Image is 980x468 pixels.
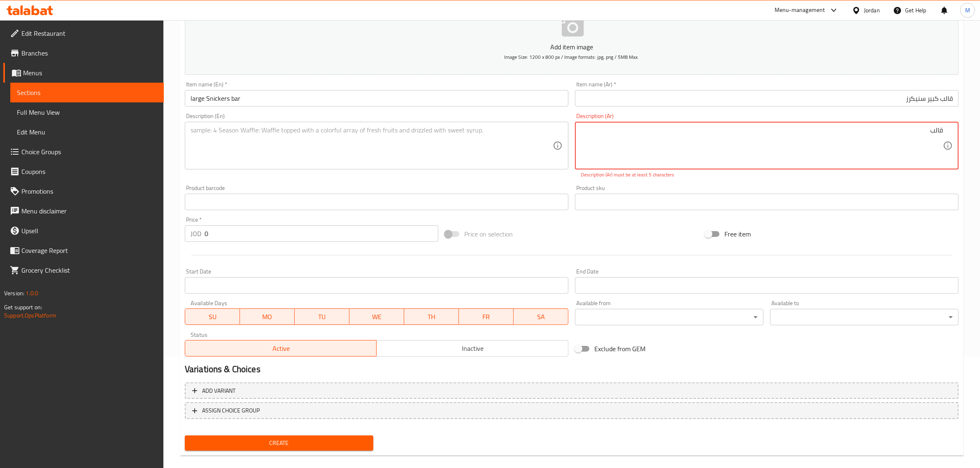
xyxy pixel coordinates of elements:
[26,288,38,299] span: 1.0.0
[594,344,645,354] span: Exclude from GEM
[775,5,825,15] div: Menu-management
[185,308,240,325] button: SU
[10,122,164,142] a: Edit Menu
[462,311,510,323] span: FR
[243,311,291,323] span: MO
[3,23,164,43] a: Edit Restaurant
[514,308,568,325] button: SA
[965,6,970,15] span: M
[21,186,157,196] span: Promotions
[185,194,568,210] input: Please enter product barcode
[459,308,514,325] button: FR
[21,167,157,176] span: Coupons
[189,343,374,354] span: Active
[185,90,568,107] input: Enter name En
[17,107,157,117] span: Full Menu View
[380,343,565,354] span: Inactive
[353,311,401,323] span: WE
[517,311,565,323] span: SA
[21,246,157,255] span: Coverage Report
[21,48,157,58] span: Branches
[3,43,164,63] a: Branches
[21,28,157,38] span: Edit Restaurant
[3,63,164,83] a: Menus
[198,42,946,52] p: Add item image
[10,83,164,102] a: Sections
[185,340,377,357] button: Active
[581,126,943,165] textarea: قالب
[3,241,164,260] a: Coverage Report
[21,226,157,236] span: Upsell
[10,102,164,122] a: Full Menu View
[17,127,157,137] span: Edit Menu
[464,229,513,239] span: Price on selection
[3,201,164,221] a: Menu disclaimer
[4,288,24,299] span: Version:
[185,402,959,419] button: ASSIGN CHOICE GROUP
[404,308,459,325] button: TH
[575,309,764,325] div: ​
[295,308,349,325] button: TU
[3,162,164,181] a: Coupons
[185,436,373,451] button: Create
[504,52,639,62] span: Image Size: 1200 x 800 px / Image formats: jpg, png / 5MB Max.
[191,229,201,239] p: JOD
[581,171,953,178] p: Description (Ar) must be at least 5 characters
[17,88,157,97] span: Sections
[202,386,235,396] span: Add variant
[23,68,157,78] span: Menus
[202,405,260,416] span: ASSIGN CHOICE GROUP
[191,438,367,448] span: Create
[240,308,295,325] button: MO
[3,221,164,241] a: Upsell
[4,310,56,321] a: Support.OpsPlatform
[189,311,237,323] span: SU
[349,308,404,325] button: WE
[376,340,568,357] button: Inactive
[724,229,751,239] span: Free item
[3,142,164,162] a: Choice Groups
[205,225,438,242] input: Please enter price
[3,181,164,201] a: Promotions
[21,147,157,157] span: Choice Groups
[298,311,346,323] span: TU
[21,265,157,275] span: Grocery Checklist
[407,311,456,323] span: TH
[575,90,959,107] input: Enter name Ar
[864,6,880,15] div: Jordan
[185,382,959,399] button: Add variant
[3,260,164,280] a: Grocery Checklist
[4,302,42,313] span: Get support on:
[575,194,959,210] input: Please enter product sku
[21,206,157,216] span: Menu disclaimer
[185,363,959,375] h2: Variations & Choices
[770,309,959,325] div: ​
